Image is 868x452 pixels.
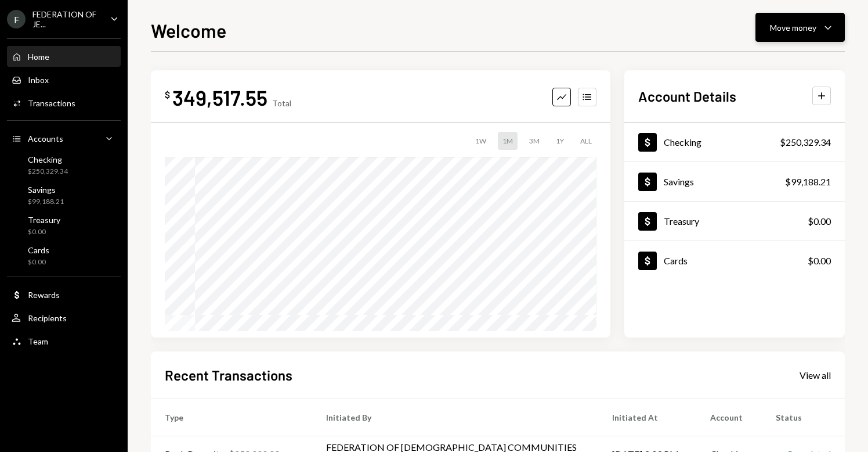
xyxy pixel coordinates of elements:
[624,123,845,162] a: Checking$250,329.34
[7,181,121,209] a: Savings$99,188.21
[598,399,696,436] th: Initiated At
[664,255,688,266] div: Cards
[165,365,292,385] h2: Recent Transactions
[7,331,121,351] a: Team
[525,132,544,150] div: 3M
[808,254,831,268] div: $0.00
[780,135,831,149] div: $250,329.34
[28,134,63,144] div: Accounts
[7,10,26,28] div: F
[7,284,121,305] a: Rewards
[664,176,694,187] div: Savings
[762,399,845,436] th: Status
[312,399,598,436] th: Initiated By
[7,92,121,113] a: Transactions
[272,98,291,108] div: Total
[7,151,121,179] a: Checking$250,329.34
[151,399,312,436] th: Type
[624,241,845,280] a: Cards$0.00
[624,162,845,201] a: Savings$99,188.21
[808,214,831,228] div: $0.00
[624,202,845,241] a: Treasury$0.00
[28,197,64,207] div: $99,188.21
[28,245,49,255] div: Cards
[172,84,267,110] div: 349,517.55
[770,21,816,34] div: Move money
[7,242,121,270] a: Cards$0.00
[7,128,121,149] a: Accounts
[28,313,67,323] div: Recipients
[28,185,64,195] div: Savings
[755,13,845,42] button: Move money
[800,370,831,381] div: View all
[664,216,699,227] div: Treasury
[696,399,762,436] th: Account
[28,215,60,225] div: Treasury
[664,137,701,148] div: Checking
[28,98,75,108] div: Transactions
[28,75,49,85] div: Inbox
[165,89,170,101] div: $
[7,211,121,239] a: Treasury$0.00
[28,257,49,267] div: $0.00
[498,132,518,150] div: 1M
[28,52,49,62] div: Home
[471,132,491,150] div: 1W
[32,9,101,29] div: FEDERATION OF JE...
[576,132,596,150] div: ALL
[151,19,226,42] h1: Welcome
[785,175,831,189] div: $99,188.21
[638,87,736,106] h2: Account Details
[28,336,48,346] div: Team
[28,167,68,177] div: $250,329.34
[551,132,569,150] div: 1Y
[28,290,60,300] div: Rewards
[7,69,121,90] a: Inbox
[7,46,121,67] a: Home
[28,227,60,237] div: $0.00
[28,155,68,164] div: Checking
[7,307,121,328] a: Recipients
[800,368,831,381] a: View all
